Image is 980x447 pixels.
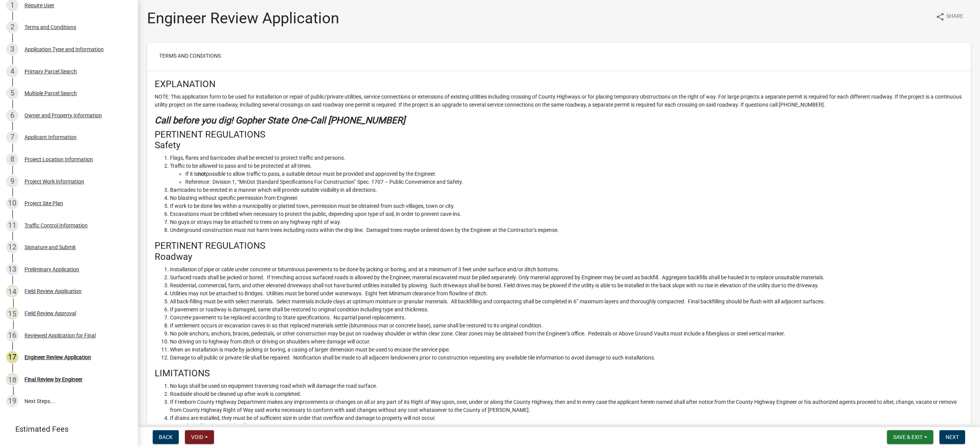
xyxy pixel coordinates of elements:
span: Next [946,434,959,440]
li: Installation of pipe or cable under concrete or bituminous pavements to be done by jacking or bor... [170,266,963,274]
div: 4 [6,65,18,78]
div: 10 [6,197,18,209]
h1: Engineer Review Application [147,9,339,28]
button: Back [153,430,179,444]
li: No blasting without specific permission from Engineer. [170,194,963,202]
li: Flags, flares and barricades shall be erected to protect traffic and persons. [170,154,963,162]
div: Engineer Review Application [24,355,91,360]
span: Save & Exit [893,434,923,440]
p: NOTE: This application form to be used for installation or repair of public/private utilities, se... [155,93,963,109]
div: Preliminary Application [24,267,79,272]
div: 16 [6,329,18,342]
div: 9 [6,175,18,188]
div: Owner and Property Information [24,113,102,118]
li: If it is possible to allow traffic to pass, a suitable detour must be provided and approved by th... [185,170,963,178]
div: Field Review Approval [24,311,76,316]
div: Project Site Plan [24,201,63,206]
div: Require User [24,3,54,8]
div: 15 [6,307,18,319]
div: 12 [6,241,18,253]
h4: PERTINENT REGULATIONS Roadway [155,240,963,262]
div: Terms and Conditions [24,24,76,30]
i: share [936,12,945,21]
li: Excavations must be cribbed when necessary to protect the public, depending upon type of soil, in... [170,210,963,218]
button: Next [939,430,965,444]
li: Underground construction must not harm trees including roots within the drip line. Damaged trees ... [170,226,963,234]
h4: PERTINENT REGULATIONS Safety [155,129,963,151]
h4: EXPLANATION [155,79,963,90]
strong: not [198,171,206,177]
span: Void [191,434,203,440]
li: If pavement or roadway is damaged, same shall be restored to original condition including type an... [170,306,963,314]
div: Application Type and Information [24,47,104,52]
div: Traffic Control Information [24,223,88,228]
li: Residential, commercial, farm, and other elevated driveways shall not have buried utilities insta... [170,282,963,290]
div: 5 [6,87,18,99]
div: 13 [6,263,18,275]
div: 18 [6,373,18,385]
li: All back-filling must be with select materials. Select materials include clays at optimum moistur... [170,298,963,306]
li: No pole anchors, anchors, braces, pedestals, or other construction may be put on roadway shoulder... [170,330,963,338]
li: Barricades to be erected in a manner which will provide suitable visibility in all directions. [170,186,963,194]
span: Share [946,12,963,21]
li: No guys or strays may be attached to trees on any highway right of way. [170,218,963,226]
li: No work shall be done which will create a nuisance. [170,422,963,430]
h4: LIMITATIONS [155,368,963,379]
li: When an installation is made by jacking or boring, a casing of larger dimension must be used to e... [170,346,963,354]
button: Void [185,430,214,444]
div: 2 [6,21,18,33]
button: shareShare [929,9,969,24]
li: If drains are installed, they must be of sufficient size in order that overflow and damage to pro... [170,414,963,422]
li: Damage to all public or private tile shall be repaired. Notification shall be made to all adjacen... [170,354,963,362]
div: Reviewed Application for Final [24,333,96,338]
div: Project Location Information [24,157,93,162]
div: 17 [6,351,18,363]
button: Terms and Conditions [153,49,227,63]
div: 6 [6,109,18,121]
div: Final Review by Engineer [24,377,83,382]
li: Concrete pavement to be replaced according to State specifications. No partial panel replacements. [170,314,963,322]
div: 8 [6,153,18,165]
div: Field Review Application [24,288,82,294]
li: No driving on to highway from ditch or driving on shoulders where damage will occur. [170,338,963,346]
div: 14 [6,285,18,297]
div: Signature and Submit [24,245,76,250]
div: Multiple Parcel Search [24,91,77,96]
div: 11 [6,219,18,232]
a: Estimated Fees [6,421,126,437]
div: 7 [6,131,18,143]
li: If settlement occurs or excavation caves in so that replaced materials settle (bituminous mat or ... [170,322,963,330]
div: Project Work Information [24,179,84,184]
li: Traffic to be allowed to pass and to be protected at all times. [170,162,963,186]
span: Back [159,434,173,440]
div: 19 [6,395,18,407]
li: Utilities may not be attached to Bridges. Utilities must be bored under waterways. Eight feet Min... [170,290,963,298]
div: Applicant Information [24,134,77,140]
li: If Freeborn County Highway Department makes any improvements or changes on all or any part of its... [170,398,963,414]
div: Primary Parcel Search [24,69,77,74]
li: If work to be done lies within a municipality or platted town, permission must be obtained from s... [170,202,963,210]
strong: Call before you dig! Gopher State One-Call [PHONE_NUMBER] [155,115,405,126]
li: No lugs shall be used on equipment traversing road which will damage the road surface. [170,382,963,390]
li: Surfaced roads shall be jacked or bored. If trenching across surfaced roads is allowed by the Eng... [170,274,963,282]
li: Roadside should be cleaned up after work is completed. [170,390,963,398]
button: Save & Exit [887,430,933,444]
div: 3 [6,43,18,55]
li: Reference: Division 1, “MnDot Standard Specifications For Construction” Spec. 1707 – Public Conve... [185,178,963,186]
